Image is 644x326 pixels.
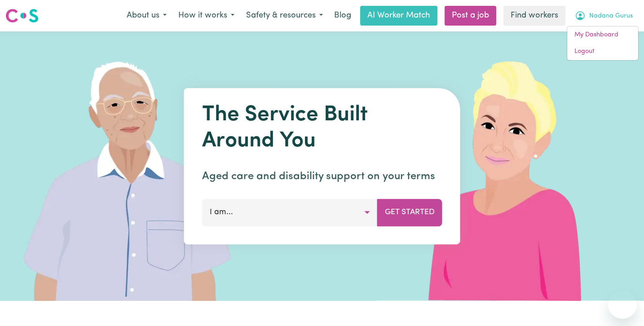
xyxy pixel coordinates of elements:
div: My Account [567,26,639,61]
a: Find workers [503,6,565,26]
button: How it works [172,6,240,25]
button: About us [121,6,172,25]
a: Blog [329,6,357,26]
a: Post a job [445,6,496,26]
a: AI Worker Match [360,6,437,26]
button: Safety & resources [240,6,329,25]
img: Careseekers logo [5,8,39,24]
p: Aged care and disability support on your terms [202,168,442,185]
iframe: Button to launch messaging window [608,290,637,319]
span: Nadana Gurus [589,11,633,21]
a: Careseekers logo [5,5,39,26]
button: I am... [202,199,378,226]
button: My Account [569,6,639,25]
button: Get Started [377,199,442,226]
h1: The Service Built Around You [202,102,442,154]
a: Logout [567,43,638,60]
a: My Dashboard [567,26,638,44]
